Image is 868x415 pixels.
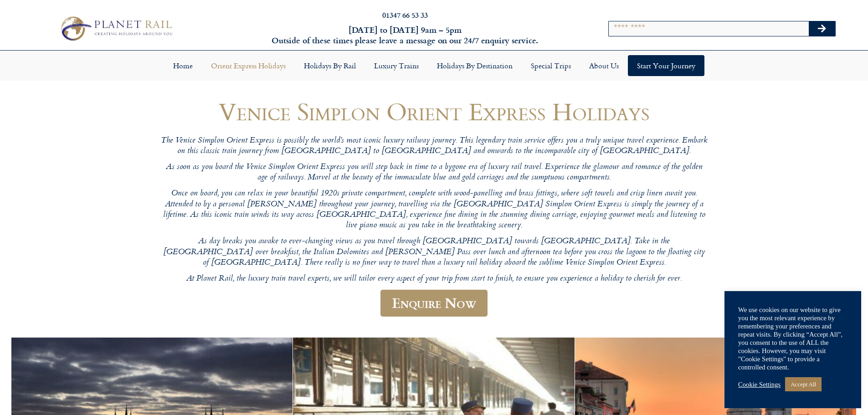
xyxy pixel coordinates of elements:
a: Holidays by Destination [428,55,522,76]
p: As soon as you board the Venice Simplon Orient Express you will step back in time to a bygone era... [161,162,708,184]
nav: Menu [5,55,863,76]
button: Search [809,21,835,36]
p: Once on board, you can relax in your beautiful 1920s private compartment, complete with wood-pane... [161,189,708,231]
p: The Venice Simplon Orient Express is possibly the world’s most iconic luxury railway journey. Thi... [161,136,708,157]
img: Planet Rail Train Holidays Logo [56,14,175,43]
a: 01347 66 53 33 [382,10,428,20]
div: We use cookies on our website to give you the most relevant experience by remembering your prefer... [738,306,847,371]
a: Orient Express Holidays [202,55,295,76]
a: About Us [580,55,628,76]
a: Holidays by Rail [295,55,365,76]
a: Home [164,55,202,76]
p: As day breaks you awake to ever-changing views as you travel through [GEOGRAPHIC_DATA] towards [G... [161,236,708,268]
a: Luxury Trains [365,55,428,76]
h6: [DATE] to [DATE] 9am – 5pm Outside of these times please leave a message on our 24/7 enquiry serv... [234,25,576,46]
h1: Venice Simplon Orient Express Holidays [161,98,708,125]
a: Enquire Now [380,290,488,317]
a: Special Trips [522,55,580,76]
a: Cookie Settings [738,380,781,389]
a: Accept All [785,377,822,391]
p: At Planet Rail, the luxury train travel experts, we will tailor every aspect of your trip from st... [161,274,708,284]
a: Start your Journey [628,55,704,76]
